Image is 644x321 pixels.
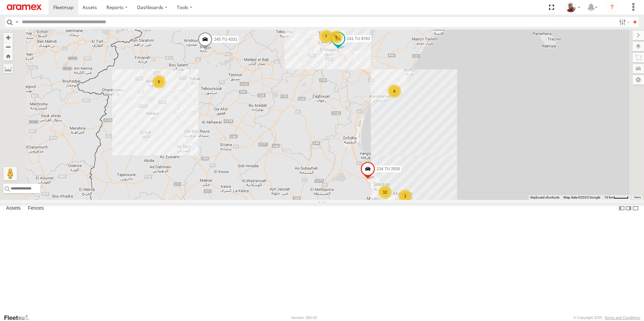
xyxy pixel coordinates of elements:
div: Version: 305.03 [291,316,317,320]
div: 12 [378,185,392,199]
label: Dock Summary Table to the Right [625,204,632,213]
button: Keyboard shortcuts [530,195,559,200]
div: © Copyright 2025 - [573,316,640,320]
div: Majdi Ghannoudi [563,2,583,12]
span: 245 TU 4331 [214,37,237,42]
label: Search Filter Options [616,17,631,27]
button: Zoom in [3,33,13,42]
div: 5 [152,75,166,88]
div: 7 [319,30,333,43]
button: Zoom out [3,42,13,51]
label: Assets [3,204,24,213]
button: Drag Pegman onto the map to open Street View [3,167,17,180]
button: Map Scale: 10 km per 40 pixels [602,195,631,200]
div: 6 [388,84,401,98]
label: Dock Summary Table to the Left [618,204,625,213]
i: ? [607,2,617,13]
span: 241 TU 8762 [347,36,370,41]
a: Visit our Website [4,314,35,321]
label: Hide Summary Table [632,204,639,213]
label: Search Query [14,17,20,27]
button: Zoom Home [3,51,13,61]
label: Fences [25,204,47,213]
span: Map data ©2025 Google [563,195,600,199]
label: Measure [3,64,13,73]
label: Map Settings [633,75,644,84]
div: 9 [329,30,343,44]
img: aramex-logo.svg [7,4,42,10]
div: 2 [398,189,412,203]
span: 10 km [604,195,614,199]
a: Terms [634,196,641,199]
a: Terms and Conditions [605,316,640,320]
span: 234 TU 2630 [377,167,400,171]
